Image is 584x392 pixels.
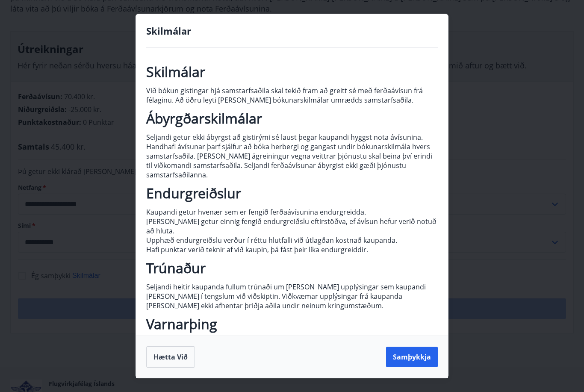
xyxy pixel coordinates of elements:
[146,217,438,236] p: [PERSON_NAME] getur einnig fengið endurgreiðslu eftirstöðva, ef ávísun hefur verið notuð að hluta.
[146,24,438,37] h4: Skilmálar
[146,245,438,254] p: Hafi punktar verið teknir af við kaupin, þá fást þeir líka endurgreiddir.
[146,282,438,310] p: Seljandi heitir kaupanda fullum trúnaði um [PERSON_NAME] upplýsingar sem kaupandi [PERSON_NAME] í...
[146,86,438,105] p: Við bókun gistingar hjá samstarfsaðila skal tekið fram að greitt sé með ferðaávísun frá félaginu....
[146,346,195,368] button: Hætta við
[146,133,438,180] p: Seljandi getur ekki ábyrgst að gistirými sé laust þegar kaupandi hyggst nota ávísunina. Handhafi ...
[146,236,438,245] p: Upphæð endurgreiðslu verður í réttu hlutfalli við útlagðan kostnað kaupanda.
[386,347,438,367] button: Samþykkja
[146,263,438,273] h1: Trúnaður
[146,189,438,198] h1: Endurgreiðslur
[146,207,438,217] p: Kaupandi getur hvenær sem er fengið ferðaávísunina endurgreidda.
[146,67,438,77] h1: Skilmálar
[146,114,438,123] h1: Ábyrgðarskilmálar
[146,319,438,329] h1: Varnarþing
